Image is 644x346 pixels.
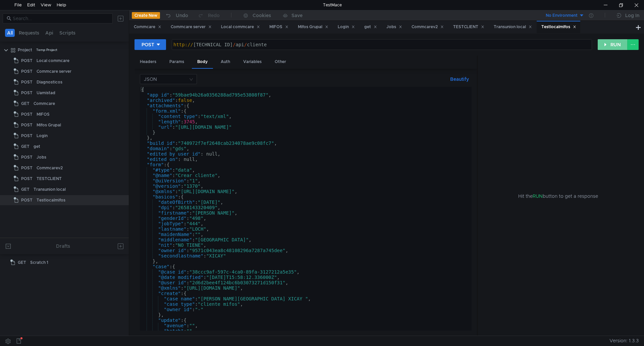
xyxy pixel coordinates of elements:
button: RUN [598,39,628,50]
div: Other [269,56,291,68]
div: Jobs [386,23,402,31]
div: POST [142,41,154,48]
button: Redo [193,10,224,20]
span: POST [21,109,33,119]
span: POST [21,163,33,173]
span: Version: 1.3.3 [609,336,639,346]
span: POST [21,66,33,76]
div: Login [37,131,48,141]
div: Cookies [253,11,271,19]
button: Beautify [447,75,472,83]
button: Create New [132,12,160,19]
div: Commcare server [171,23,212,31]
div: Jobs [37,152,46,162]
div: Temp Project [36,45,57,55]
div: Transunion local [494,23,532,31]
button: Scripts [57,29,77,37]
div: Auth [215,56,235,68]
span: POST [21,56,33,66]
button: No Environment [538,10,584,21]
div: Local commcare [221,23,260,31]
div: No Environment [546,12,578,19]
span: Hit the button to get a response [518,192,598,200]
div: Transunion local [34,184,66,194]
div: Commcare server [37,66,71,76]
button: POST [135,39,166,50]
span: POST [21,120,33,130]
div: Params [164,56,190,68]
div: TESTCLIENT [37,174,62,184]
button: Api [43,29,55,37]
div: Testlocalmifos [541,23,576,31]
button: Requests [17,29,41,37]
div: Testlocalmifos [37,195,65,205]
div: Commcarev2 [37,163,63,173]
span: POST [21,88,33,98]
div: Mifos Grupal [37,120,61,130]
div: get [364,23,377,31]
span: POST [21,174,33,184]
span: GET [21,184,30,194]
div: Variables [238,56,267,68]
div: get [34,141,40,152]
div: MIFOS [37,109,50,119]
span: POST [21,77,33,87]
div: Scratch 1 [30,257,48,268]
div: Local commcare [37,56,69,66]
span: GET [21,99,30,109]
div: Drafts [56,242,70,250]
div: Mifos Grupal [298,23,328,31]
span: GET [18,257,26,268]
div: Commcare [134,23,161,31]
div: Undo [176,11,188,19]
div: Commcare [34,99,55,109]
div: Uamistad [37,88,55,98]
span: GET [21,141,30,152]
div: Redo [208,11,220,19]
div: Login [338,23,355,31]
div: MIFOS [269,23,288,31]
div: Diagnosticos [37,77,62,87]
div: Save [291,13,303,18]
div: Headers [135,56,162,68]
input: Search... [13,15,109,22]
div: Project [18,45,32,55]
span: POST [21,152,33,162]
div: Body [192,56,213,69]
button: All [5,29,15,37]
div: TESTCLIENT [453,23,484,31]
span: POST [21,195,33,205]
span: POST [21,131,33,141]
div: Log In [625,11,639,19]
button: Undo [160,10,193,20]
div: Commcarev2 [412,23,444,31]
span: RUN [533,193,543,199]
